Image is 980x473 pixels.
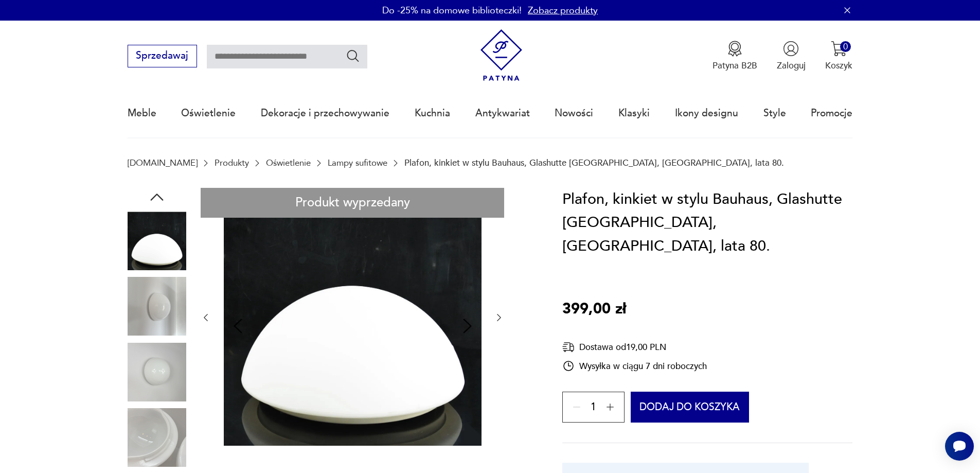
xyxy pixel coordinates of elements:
a: Promocje [811,90,852,137]
span: 1 [591,404,596,412]
a: Sprzedawaj [128,52,197,61]
a: Oświetlenie [181,90,236,137]
img: Ikona koszyka [831,41,847,57]
img: Zdjęcie produktu Plafon, kinkiet w stylu Bauhaus, Glashutte Limburg, Niemcy, lata 80. [224,188,482,446]
button: 0Koszyk [825,41,852,72]
img: Zdjęcie produktu Plafon, kinkiet w stylu Bauhaus, Glashutte Limburg, Niemcy, lata 80. [128,343,186,401]
p: Do -25% na domowe biblioteczki! [382,4,522,17]
img: Zdjęcie produktu Plafon, kinkiet w stylu Bauhaus, Glashutte Limburg, Niemcy, lata 80. [128,408,186,467]
img: Zdjęcie produktu Plafon, kinkiet w stylu Bauhaus, Glashutte Limburg, Niemcy, lata 80. [128,277,186,336]
a: Ikony designu [675,90,738,137]
a: Zobacz produkty [528,4,598,17]
p: Plafon, kinkiet w stylu Bauhaus, Glashutte [GEOGRAPHIC_DATA], [GEOGRAPHIC_DATA], lata 80. [404,158,784,168]
div: Wysyłka w ciągu 7 dni roboczych [562,360,707,372]
div: Produkt wyprzedany [201,188,504,218]
button: Patyna B2B [712,41,757,72]
a: Ikona medaluPatyna B2B [712,41,757,72]
button: Zaloguj [777,41,806,72]
a: Klasyki [618,90,650,137]
iframe: Smartsupp widget button [945,432,974,461]
a: [DOMAIN_NAME] [128,158,198,168]
a: Lampy sufitowe [328,158,387,168]
p: Zaloguj [777,60,806,72]
a: Style [763,90,786,137]
button: Szukaj [346,48,361,63]
p: Patyna B2B [712,60,757,72]
img: Ikonka użytkownika [783,41,799,57]
img: Zdjęcie produktu Plafon, kinkiet w stylu Bauhaus, Glashutte Limburg, Niemcy, lata 80. [128,212,186,270]
a: Oświetlenie [266,158,311,168]
a: Dekoracje i przechowywanie [261,90,389,137]
a: Meble [128,90,156,137]
p: Koszyk [825,60,852,72]
a: Antykwariat [475,90,530,137]
div: Dostawa od 19,00 PLN [562,341,707,354]
p: 399,00 zł [562,297,626,321]
button: Sprzedawaj [128,45,197,67]
button: Dodaj do koszyka [631,392,750,423]
div: 0 [840,41,851,52]
img: Patyna - sklep z meblami i dekoracjami vintage [475,29,527,81]
h1: Plafon, kinkiet w stylu Bauhaus, Glashutte [GEOGRAPHIC_DATA], [GEOGRAPHIC_DATA], lata 80. [562,188,852,258]
img: Ikona medalu [727,41,743,57]
a: Kuchnia [415,90,450,137]
a: Nowości [555,90,593,137]
img: Ikona dostawy [562,341,575,354]
a: Produkty [215,158,249,168]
